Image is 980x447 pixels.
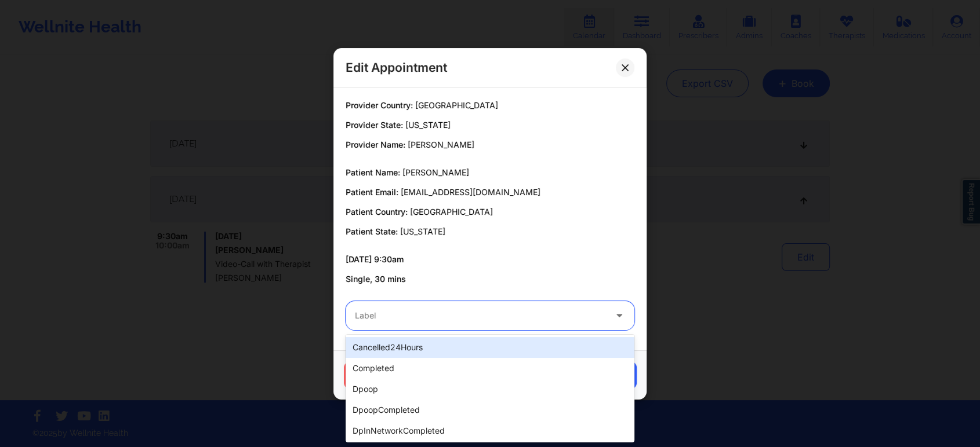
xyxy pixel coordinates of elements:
div: dpoopCompleted [346,400,634,420]
button: Cancel Appointment [344,361,464,389]
div: dpoop [346,379,634,400]
div: dpInNetworkCompleted [346,420,634,441]
div: completed [346,358,634,379]
span: [US_STATE] [405,120,451,130]
span: [GEOGRAPHIC_DATA] [410,207,493,217]
span: [PERSON_NAME] [402,167,469,177]
span: [GEOGRAPHIC_DATA] [415,100,498,110]
p: Provider Country: [346,100,634,111]
p: Single, 30 mins [346,273,634,285]
p: Patient Name: [346,167,634,178]
span: [PERSON_NAME] [408,140,474,149]
p: [DATE] 9:30am [346,254,634,265]
div: cancelled24Hours [346,337,634,358]
p: Patient State: [346,226,634,237]
p: Patient Email: [346,186,634,198]
h2: Edit Appointment [346,60,447,75]
p: Provider State: [346,119,634,131]
p: Provider Name: [346,139,634,151]
span: [EMAIL_ADDRESS][DOMAIN_NAME] [401,187,540,197]
span: [US_STATE] [400,226,445,236]
p: Patient Country: [346,206,634,218]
